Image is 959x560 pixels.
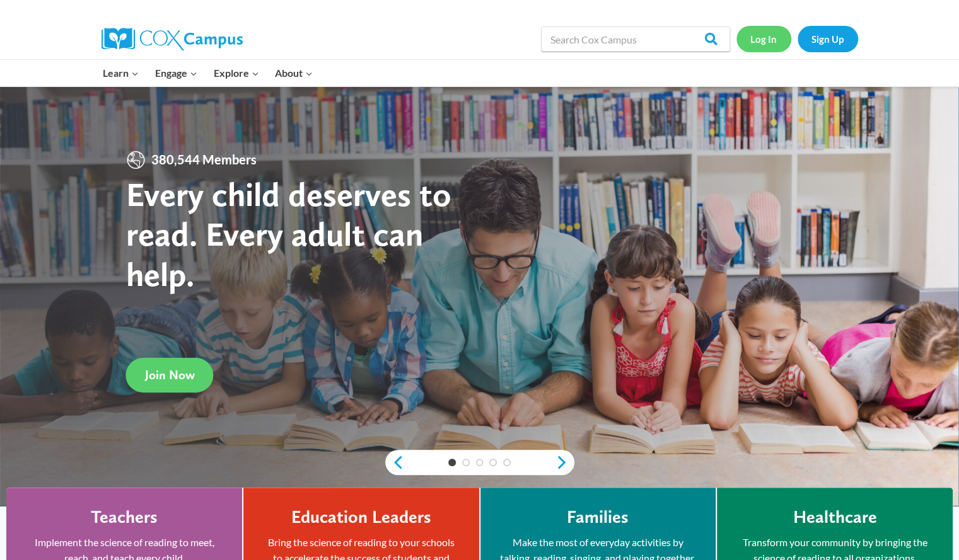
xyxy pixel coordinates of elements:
[147,60,206,86] button: Child menu of Engage
[206,60,267,86] button: Child menu of Explore
[476,459,484,466] a: 3
[91,506,158,528] h4: Teachers
[126,174,451,294] strong: Every child deserves to read. Every adult can help.
[793,506,876,528] h4: Healthcare
[267,60,321,86] button: Child menu of About
[102,28,243,50] img: Cox Campus
[567,506,629,528] h4: Families
[95,60,148,86] button: Child menu of Learn
[541,26,730,52] input: Search Cox Campus
[146,150,262,170] span: 380,544 Members
[385,450,574,475] div: content slider buttons
[462,459,470,466] a: 2
[126,358,214,392] a: Join Now
[448,459,456,466] a: 1
[555,455,574,470] a: next
[385,455,404,470] a: previous
[145,368,195,383] span: Join Now
[798,26,858,52] a: Sign Up
[291,506,431,528] h4: Education Leaders
[95,60,321,86] nav: Primary Navigation
[489,459,497,466] a: 4
[736,26,791,52] a: Log In
[503,459,511,466] a: 5
[736,26,858,52] nav: Secondary Navigation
